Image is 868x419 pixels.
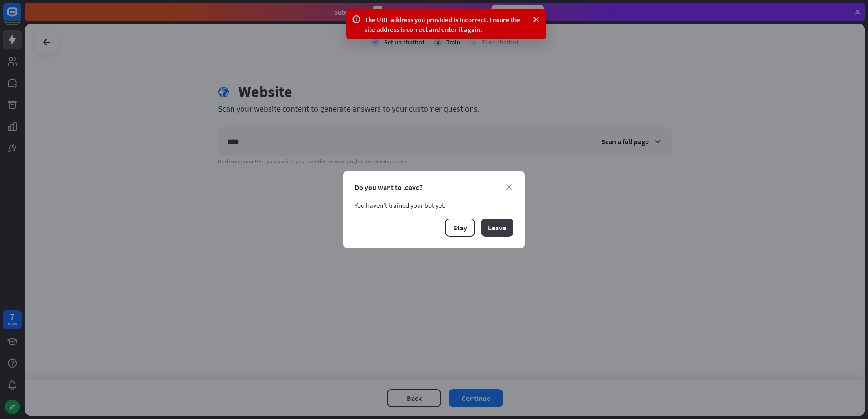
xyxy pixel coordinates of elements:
[445,219,475,237] button: Stay
[506,184,512,190] i: close
[365,15,528,34] div: The URL address you provided is incorrect. Ensure the site address is correct and enter it again.
[7,4,35,31] button: Open LiveChat chat widget
[355,201,513,209] div: You haven’t trained your bot yet.
[481,219,513,237] button: Leave
[355,183,513,192] div: Do you want to leave?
